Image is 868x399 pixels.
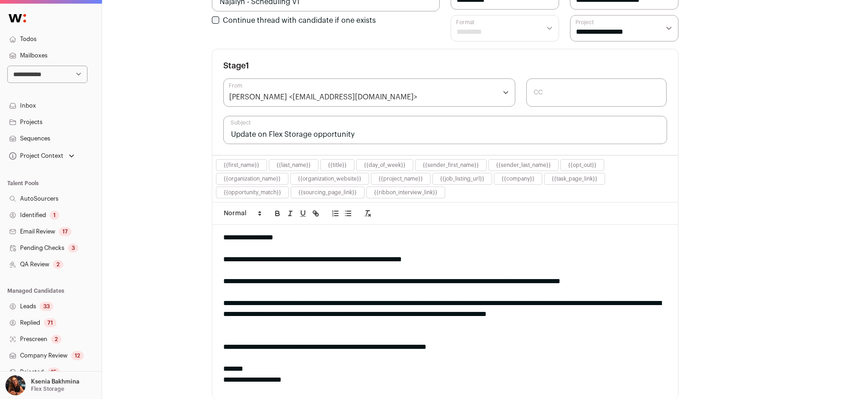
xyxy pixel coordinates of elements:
[223,17,376,24] label: Continue thread with candidate if one exists
[298,189,357,196] button: {{sourcing_page_link}}
[224,189,281,196] button: {{opportunity_match}}
[568,161,596,169] button: {{opt_out}}
[224,161,259,169] button: {{first_name}}
[374,189,437,196] button: {{ribbon_interview_link}}
[7,150,76,162] button: Open dropdown
[31,378,79,385] p: Ksenia Bakhmina
[31,385,64,393] p: Flex Storage
[328,161,347,169] button: {{title}}
[47,368,60,377] div: 15
[526,78,667,107] input: CC
[4,9,31,27] img: Wellfound
[68,244,78,253] div: 3
[40,302,53,311] div: 33
[50,211,59,220] div: 1
[552,175,597,182] button: {{task_page_link}}
[277,161,311,169] button: {{last_name}}
[298,175,361,182] button: {{organization_website}}
[4,375,81,395] button: Open dropdown
[5,375,26,395] img: 13968079-medium_jpg
[7,152,63,160] div: Project Context
[59,227,72,236] div: 17
[44,318,56,327] div: 71
[496,161,551,169] button: {{sender_last_name}}
[246,62,249,70] span: 1
[224,175,281,182] button: {{organization_name}}
[51,335,62,344] div: 2
[502,175,534,182] button: {{company}}
[440,175,484,182] button: {{job_listing_url}}
[423,161,479,169] button: {{sender_first_name}}
[53,260,63,269] div: 2
[229,92,417,103] div: [PERSON_NAME] <[EMAIL_ADDRESS][DOMAIN_NAME]>
[379,175,423,182] button: {{project_name}}
[223,60,249,71] h3: Stage
[71,351,84,360] div: 12
[364,161,406,169] button: {{day_of_week}}
[223,116,667,144] input: Subject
